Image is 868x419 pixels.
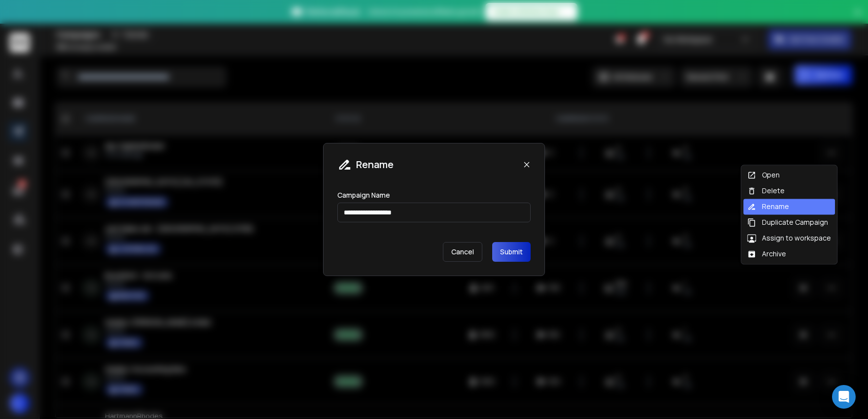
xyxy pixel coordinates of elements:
div: Archive [747,249,786,259]
div: Assign to workspace [747,233,831,243]
div: Delete [747,186,785,196]
div: Open [747,170,780,180]
h1: Rename [356,158,394,172]
label: Campaign Name [337,192,390,199]
div: Rename [747,202,789,211]
div: Open Intercom Messenger [832,385,856,409]
p: Cancel [443,242,482,262]
div: Duplicate Campaign [747,217,828,227]
button: Submit [492,242,531,262]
